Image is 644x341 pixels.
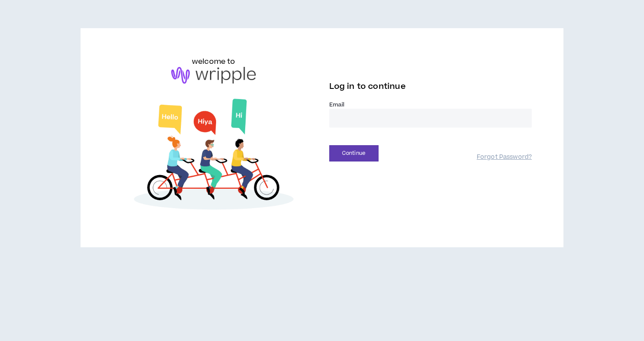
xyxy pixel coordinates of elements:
[171,67,256,84] img: logo-brand.png
[329,145,379,161] button: Continue
[477,153,532,161] a: Forgot Password?
[112,92,315,220] img: Welcome to Wripple
[329,101,532,109] label: Email
[192,56,236,67] h6: welcome to
[329,81,406,92] span: Log in to continue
